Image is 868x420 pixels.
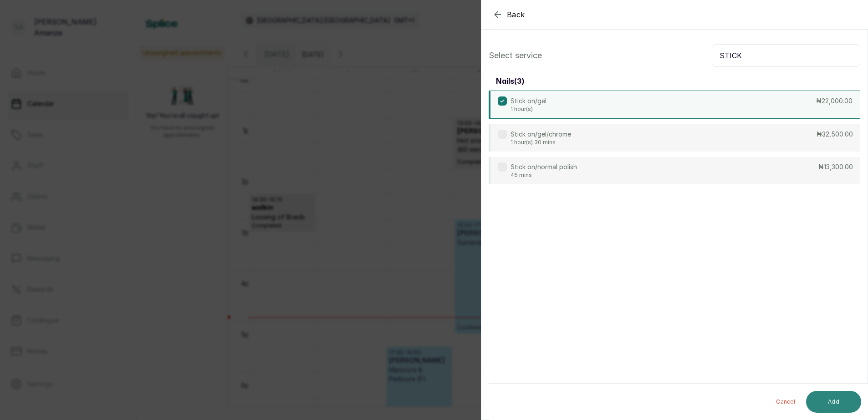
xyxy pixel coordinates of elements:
[511,172,577,179] p: 45 mins
[816,96,853,106] p: ₦22,000.00
[489,49,542,62] p: Select service
[496,76,524,87] h3: nails ( 3 )
[507,9,525,20] span: Back
[769,391,802,413] button: Cancel
[511,130,571,139] p: Stick on/gel/chrome
[712,44,860,67] input: Search.
[806,391,861,413] button: Add
[511,96,546,106] p: Stick on/gel
[817,130,853,139] p: ₦32,500.00
[818,162,853,172] p: ₦13,300.00
[492,9,525,20] button: Back
[511,139,571,146] p: 1 hour(s) 30 mins
[511,106,546,113] p: 1 hour(s)
[511,162,577,172] p: Stick on/normal polish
